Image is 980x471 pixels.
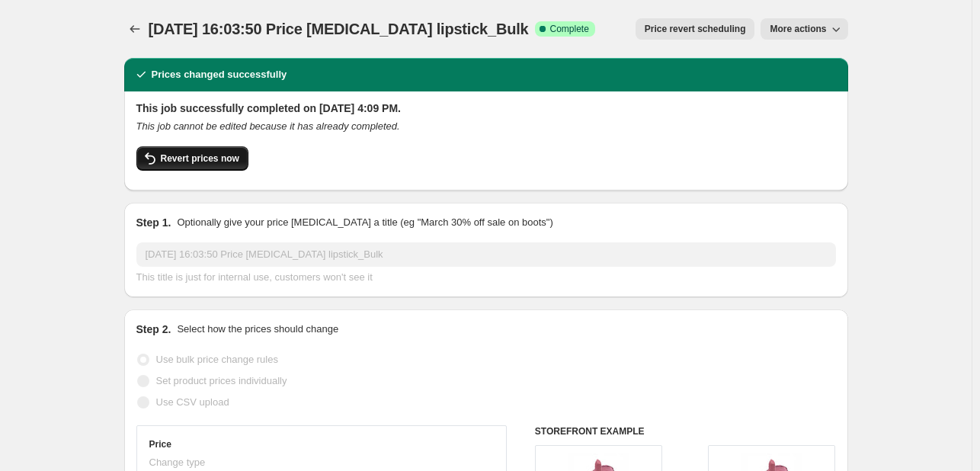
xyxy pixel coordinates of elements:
span: More actions [770,23,826,35]
span: Set product prices individually [156,375,287,386]
h2: Step 1. [136,215,171,230]
i: This job cannot be edited because it has already completed. [136,120,400,132]
button: Revert prices now [136,146,248,171]
h3: Price [149,438,171,450]
button: Price change jobs [124,18,146,40]
span: Complete [550,23,589,35]
span: [DATE] 16:03:50 Price [MEDICAL_DATA] lipstick_Bulk [149,21,529,37]
h6: STOREFRONT EXAMPLE [535,425,836,437]
span: This title is just for internal use, customers won't see it [136,271,373,283]
h2: This job successfully completed on [DATE] 4:09 PM. [136,101,836,116]
h2: Prices changed successfully [152,67,287,82]
span: Change type [149,457,206,468]
span: Price revert scheduling [645,23,746,35]
button: Price revert scheduling [636,18,755,40]
p: Optionally give your price [MEDICAL_DATA] a title (eg "March 30% off sale on boots") [177,215,552,230]
span: Use bulk price change rules [156,354,278,365]
h2: Step 2. [136,322,171,337]
span: Use CSV upload [156,396,229,408]
p: Select how the prices should change [177,322,338,337]
input: 30% off holiday sale [136,242,836,267]
button: More actions [761,18,847,40]
span: Revert prices now [161,152,239,165]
